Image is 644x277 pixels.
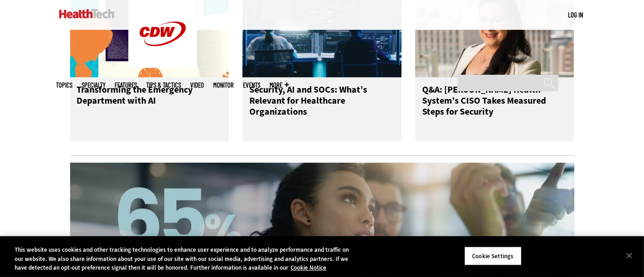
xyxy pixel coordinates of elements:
[115,82,138,89] a: Features
[59,9,115,18] img: Home
[568,10,583,20] div: User menu
[270,82,289,89] span: More
[15,245,354,272] div: This website uses cookies and other tracking technologies to enhance user experience and to analy...
[191,82,204,89] a: Video
[619,245,639,266] button: Close
[464,246,522,266] button: Cookie Settings
[214,82,234,89] a: MonITor
[243,82,261,89] a: Events
[147,82,182,89] a: Tips & Tactics
[56,82,73,89] span: Topics
[128,61,197,70] a: CDW
[291,264,326,271] a: More information about your privacy
[422,84,567,121] h3: Q&A: [PERSON_NAME] Health System’s CISO Takes Measured Steps for Security
[249,84,395,121] h3: Security, AI and SOCs: What’s Relevant for Healthcare Organizations
[568,11,583,19] a: Log in
[82,82,106,89] span: Specialty
[77,84,222,121] h3: Transforming the Emergency Department with AI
